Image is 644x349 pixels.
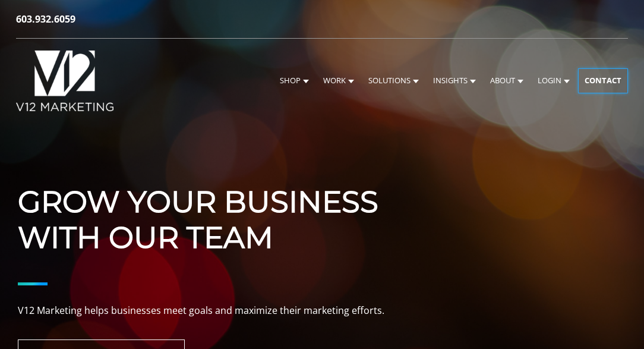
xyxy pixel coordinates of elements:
a: Shop [274,69,315,93]
a: Login [532,69,576,93]
h1: Grow Your Business With Our Team [18,149,626,256]
a: Work [317,69,360,93]
a: Solutions [362,69,425,93]
a: Insights [427,69,482,93]
a: About [484,69,529,93]
a: 603.932.6059 [16,12,75,26]
iframe: Chat Widget [585,292,644,349]
p: V12 Marketing helps businesses meet goals and maximize their marketing efforts. [18,303,626,319]
img: V12 MARKETING Logo New Hampshire Marketing Agency [16,51,113,111]
a: Contact [579,69,627,93]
